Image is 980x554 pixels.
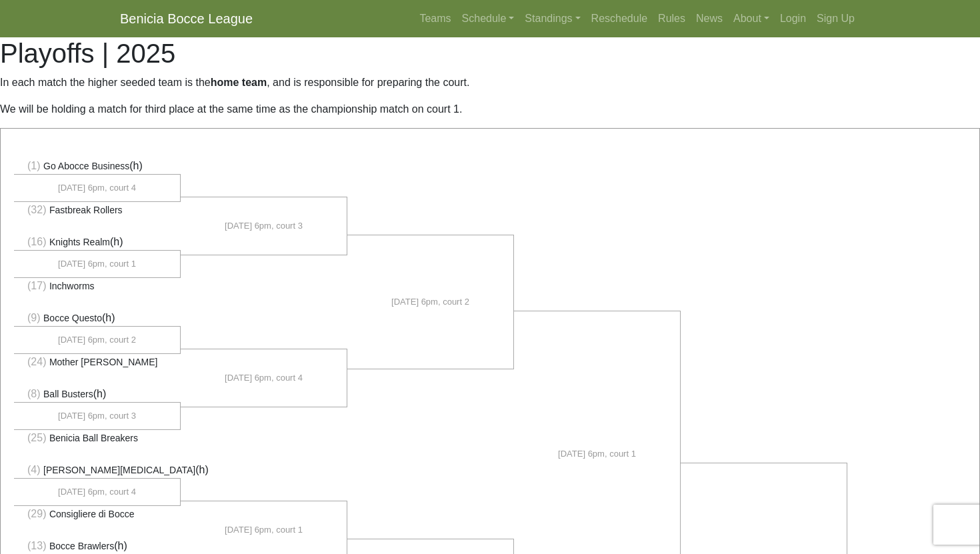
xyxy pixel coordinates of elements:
[58,333,136,347] span: [DATE] 6pm, court 2
[27,236,46,247] span: (16)
[14,234,181,251] li: (h)
[58,409,136,423] span: [DATE] 6pm, court 3
[691,5,728,32] a: News
[457,5,520,32] a: Schedule
[43,465,195,475] span: [PERSON_NAME][MEDICAL_DATA]
[43,389,93,399] span: Ball Busters
[27,508,46,519] span: (29)
[225,523,303,537] span: [DATE] 6pm, court 1
[414,5,456,32] a: Teams
[519,5,585,32] a: Standings
[27,160,41,171] span: (1)
[811,5,860,32] a: Sign Up
[27,464,41,475] span: (4)
[558,447,636,461] span: [DATE] 6pm, court 1
[225,219,303,233] span: [DATE] 6pm, court 3
[43,313,102,323] span: Bocce Questo
[14,158,181,175] li: (h)
[728,5,775,32] a: About
[49,433,138,443] span: Benicia Ball Breakers
[49,205,123,215] span: Fastbreak Rollers
[391,295,469,309] span: [DATE] 6pm, court 2
[27,280,46,291] span: (17)
[14,310,181,327] li: (h)
[49,541,114,551] span: Bocce Brawlers
[27,388,41,399] span: (8)
[586,5,653,32] a: Reschedule
[653,5,691,32] a: Rules
[49,281,95,291] span: Inchworms
[27,356,46,367] span: (24)
[49,357,158,367] span: Mother [PERSON_NAME]
[58,485,136,499] span: [DATE] 6pm, court 4
[58,257,136,271] span: [DATE] 6pm, court 1
[27,312,41,323] span: (9)
[120,5,253,32] a: Benicia Bocce League
[49,509,135,519] span: Consigliere di Bocce
[27,432,46,443] span: (25)
[43,161,129,171] span: Go Abocce Business
[14,386,181,403] li: (h)
[14,462,181,479] li: (h)
[27,540,46,551] span: (13)
[49,237,110,247] span: Knights Realm
[27,204,46,215] span: (32)
[211,77,267,88] strong: home team
[225,371,303,385] span: [DATE] 6pm, court 4
[58,181,136,195] span: [DATE] 6pm, court 4
[775,5,811,32] a: Login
